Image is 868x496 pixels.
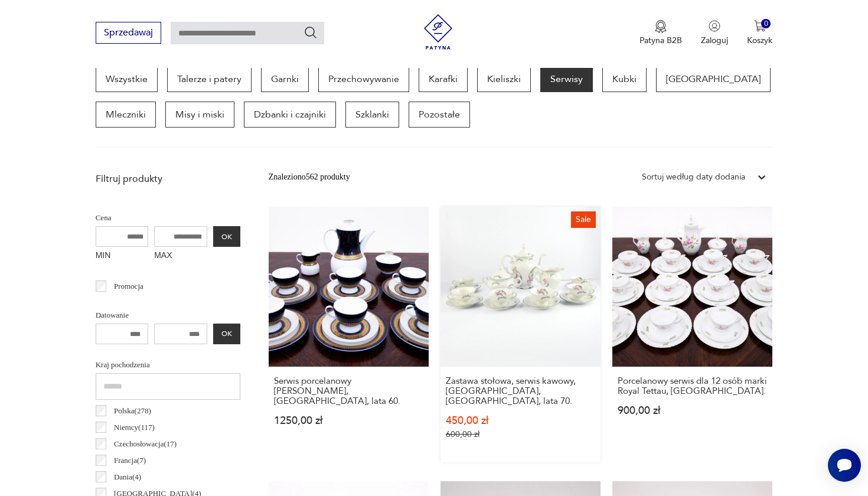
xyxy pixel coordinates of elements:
a: Sprzedawaj [96,30,161,38]
img: Ikonka użytkownika [709,20,720,32]
button: Zaloguj [701,20,728,46]
p: Promocja [114,280,143,293]
label: MIN [96,247,149,266]
a: Wszystkie [96,66,158,92]
h3: Serwis porcelanowy [PERSON_NAME], [GEOGRAPHIC_DATA], lata 60. [274,376,423,406]
h3: Porcelanowy serwis dla 12 osób marki Royal Tettau, [GEOGRAPHIC_DATA]. [618,376,767,396]
a: Pozostałe [409,102,470,128]
p: Czechosłowacja ( 17 ) [114,438,177,451]
p: Koszyk [747,35,772,46]
p: Patyna B2B [639,35,682,46]
p: 450,00 zł [446,416,595,426]
button: Patyna B2B [639,20,682,46]
p: Datowanie [96,309,240,322]
button: Sprzedawaj [96,22,161,44]
a: Talerze i patery [167,66,252,92]
img: Ikona medalu [655,20,667,33]
a: Dzbanki i czajniki [244,102,336,128]
a: Ikona medaluPatyna B2B [639,20,682,46]
img: Patyna - sklep z meblami i dekoracjami vintage [420,14,456,50]
div: Sortuj według daty dodania [642,171,745,184]
p: Zaloguj [701,35,728,46]
button: Szukaj [304,25,318,40]
a: Kubki [602,66,647,92]
h3: Zastawa stołowa, serwis kawowy, [GEOGRAPHIC_DATA], [GEOGRAPHIC_DATA], lata 70. [446,376,595,406]
a: SaleZastawa stołowa, serwis kawowy, Wałbrzych, Polska, lata 70.Zastawa stołowa, serwis kawowy, [G... [440,207,601,462]
a: Karafki [419,66,468,92]
p: Dania ( 4 ) [114,471,141,484]
p: Kraj pochodzenia [96,358,240,371]
div: 0 [761,19,771,29]
p: Niemcy ( 117 ) [114,421,155,434]
a: Przechowywanie [318,66,409,92]
a: Mleczniki [96,102,156,128]
a: Szklanki [345,102,399,128]
button: OK [213,226,240,247]
p: Cena [96,211,240,224]
p: 1250,00 zł [274,416,423,426]
a: Kieliszki [477,66,531,92]
a: [GEOGRAPHIC_DATA] [656,66,771,92]
p: Filtruj produkty [96,172,240,185]
p: Polska ( 278 ) [114,404,151,417]
button: OK [213,324,240,344]
a: Porcelanowy serwis dla 12 osób marki Royal Tettau, Niemcy.Porcelanowy serwis dla 12 osób marki Ro... [612,207,772,462]
a: Misy i miski [165,102,234,128]
img: Ikona koszyka [754,20,766,32]
p: 900,00 zł [618,406,767,416]
button: 0Koszyk [747,20,772,46]
a: Serwis porcelanowy marki Thomas, Niemcy, lata 60.Serwis porcelanowy [PERSON_NAME], [GEOGRAPHIC_DA... [269,207,429,462]
label: MAX [154,247,207,266]
iframe: Smartsupp widget button [828,449,861,482]
p: 600,00 zł [446,429,595,439]
p: Francja ( 7 ) [114,454,146,467]
a: Garnki [261,66,309,92]
div: Znaleziono 562 produkty [269,171,350,184]
a: Serwisy [540,66,593,92]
